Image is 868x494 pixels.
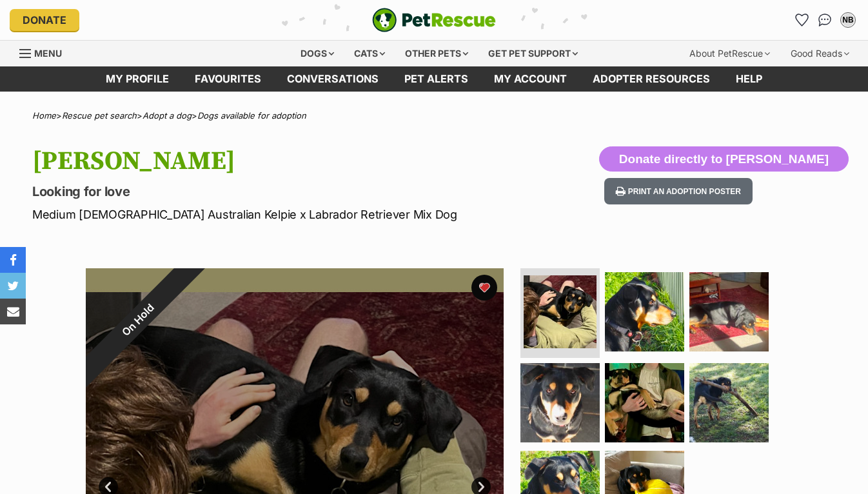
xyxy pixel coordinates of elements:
[818,14,832,26] img: chat-41dd97257d64d25036548639549fe6c8038ab92f7586957e7f3b1b290dea8141.svg
[481,66,580,92] a: My account
[689,363,769,442] img: Photo of Charlemagne
[32,183,530,201] p: Looking for love
[93,66,182,92] a: My profile
[10,9,79,31] a: Donate
[791,10,858,30] ul: Account quick links
[197,110,306,121] a: Dogs available for adoption
[689,272,769,351] img: Photo of Charlemagne
[520,363,600,442] img: Photo of Charlemagne
[372,8,496,32] img: logo-e224e6f780fb5917bec1dbf3a21bbac754714ae5b6737aabdf751b685950b380.svg
[62,110,137,121] a: Rescue pet search
[782,41,858,66] div: Good Reads
[605,272,684,351] img: Photo of Charlemagne
[32,110,56,121] a: Home
[345,41,394,66] div: Cats
[19,41,71,64] a: Menu
[842,14,854,26] div: NB
[479,41,587,66] div: Get pet support
[791,10,812,30] a: Favourites
[471,275,497,301] button: favourite
[143,110,192,121] a: Adopt a dog
[274,66,391,92] a: conversations
[680,41,779,66] div: About PetRescue
[372,8,496,32] a: PetRescue
[604,178,753,204] button: Print an adoption poster
[182,66,274,92] a: Favourites
[599,146,849,172] button: Donate directly to [PERSON_NAME]
[838,10,858,30] button: My account
[723,66,775,92] a: Help
[396,41,477,66] div: Other pets
[34,48,62,59] span: Menu
[32,206,530,223] p: Medium [DEMOGRAPHIC_DATA] Australian Kelpie x Labrador Retriever Mix Dog
[814,10,835,30] a: Conversations
[391,66,481,92] a: Pet alerts
[524,275,597,348] img: Photo of Charlemagne
[32,146,530,176] h1: [PERSON_NAME]
[605,363,684,442] img: Photo of Charlemagne
[291,41,343,66] div: Dogs
[580,66,723,92] a: Adopter resources
[56,239,219,402] div: On Hold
